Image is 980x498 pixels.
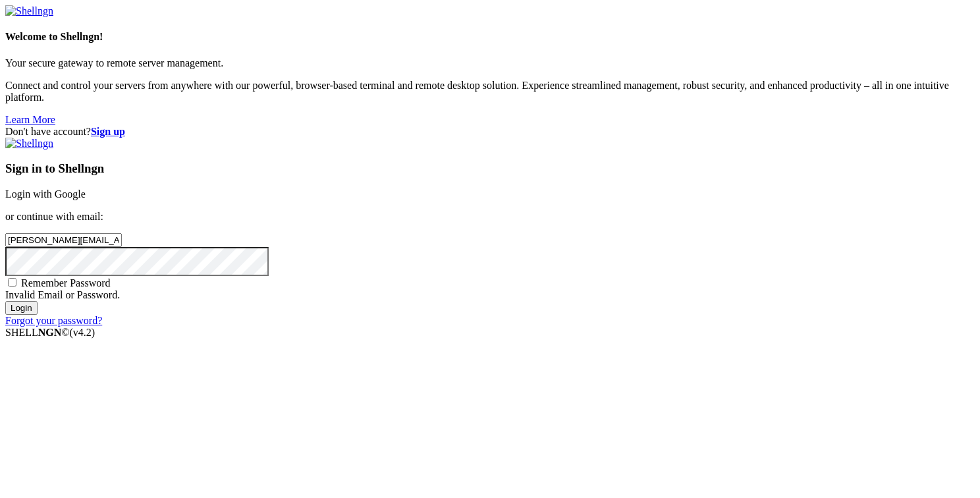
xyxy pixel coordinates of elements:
[5,161,975,176] h3: Sign in to Shellngn
[5,301,38,315] input: Login
[5,233,122,247] input: Email address
[5,80,975,103] p: Connect and control your servers from anywhere with our powerful, browser-based terminal and remo...
[5,126,975,138] div: Don't have account?
[70,327,95,338] span: 4.2.0
[5,327,95,338] span: SHELL ©
[5,31,975,43] h4: Welcome to Shellngn!
[5,188,86,200] a: Login with Google
[38,327,62,338] b: NGN
[21,277,111,289] span: Remember Password
[5,114,55,125] a: Learn More
[91,126,125,137] a: Sign up
[5,138,53,150] img: Shellngn
[5,211,975,223] p: or continue with email:
[5,289,975,301] div: Invalid Email or Password.
[5,57,975,69] p: Your secure gateway to remote server management.
[5,5,53,17] img: Shellngn
[8,278,16,287] input: Remember Password
[5,315,102,326] a: Forgot your password?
